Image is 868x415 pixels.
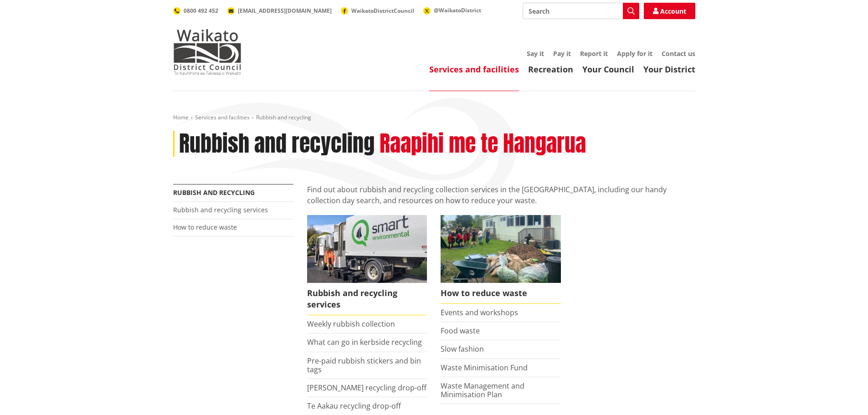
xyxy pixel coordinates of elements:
a: Services and facilities [429,64,519,75]
a: WaikatoDistrictCouncil [341,7,414,15]
a: Slow fashion [441,344,484,354]
span: Rubbish and recycling services [307,283,427,315]
a: What can go in kerbside recycling [307,337,422,347]
img: Waikato District Council - Te Kaunihera aa Takiwaa o Waikato [173,29,241,75]
span: [EMAIL_ADDRESS][DOMAIN_NAME] [238,7,332,15]
a: Rubbish and recycling services [173,205,268,214]
a: Services and facilities [195,113,250,121]
a: How to reduce waste [173,223,237,231]
a: Contact us [662,49,695,58]
a: Account [644,3,695,19]
h2: Raapihi me te Hangarua [380,131,586,157]
a: Report it [580,49,608,58]
a: Home [173,113,189,121]
a: Recreation [528,64,573,75]
a: Say it [527,49,544,58]
a: Pay it [553,49,571,58]
a: Weekly rubbish collection [307,319,395,329]
a: How to reduce waste [441,215,561,304]
a: @WaikatoDistrict [423,6,481,14]
span: How to reduce waste [441,283,561,304]
span: Rubbish and recycling [256,113,311,121]
img: Rubbish and recycling services [307,215,427,282]
a: [EMAIL_ADDRESS][DOMAIN_NAME] [227,7,332,15]
a: Food waste [441,326,480,336]
span: WaikatoDistrictCouncil [351,7,414,15]
a: 0800 492 452 [173,7,218,15]
a: Te Aakau recycling drop-off [307,401,401,411]
a: Rubbish and recycling [173,188,255,197]
p: Find out about rubbish and recycling collection services in the [GEOGRAPHIC_DATA], including our ... [307,184,695,206]
img: Reducing waste [441,215,561,282]
a: [PERSON_NAME] recycling drop-off [307,383,426,393]
nav: breadcrumb [173,114,695,122]
a: Waste Management and Minimisation Plan [441,381,524,400]
span: @WaikatoDistrict [434,6,481,14]
a: Pre-paid rubbish stickers and bin tags [307,356,421,374]
a: Apply for it [617,49,652,58]
span: 0800 492 452 [184,7,218,15]
a: Events and workshops [441,307,518,318]
a: Your Council [582,64,634,75]
a: Waste Minimisation Fund [441,363,528,373]
input: Search input [523,3,639,19]
a: Your District [643,64,695,75]
h1: Rubbish and recycling [179,131,375,157]
a: Rubbish and recycling services [307,215,427,315]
